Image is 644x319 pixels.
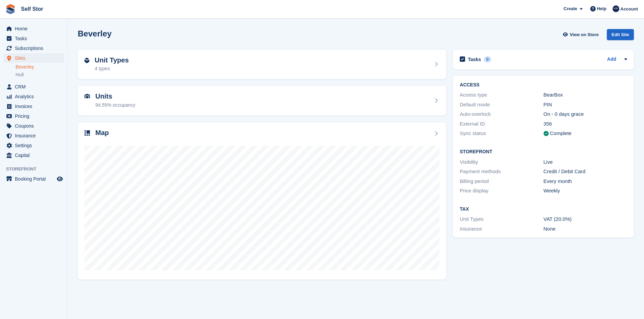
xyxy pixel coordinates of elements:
a: Unit Types 4 types [78,50,446,79]
a: menu [3,34,64,43]
h2: Tasks [468,56,481,62]
div: 356 [544,120,627,128]
span: Booking Portal [15,174,55,184]
img: stora-icon-8386f47178a22dfd0bd8f6a31ec36ba5ce8667c1dd55bd0f319d3a0aa187defe.svg [5,4,16,14]
h2: Unit Types [95,56,129,64]
a: Units 94.55% occupancy [78,86,446,115]
div: Every month [544,178,627,185]
span: Account [620,6,638,12]
a: Hull [16,72,64,78]
div: 0 [484,56,492,62]
a: menu [3,92,64,101]
div: VAT (20.0%) [544,215,627,223]
a: menu [3,111,64,121]
span: Coupons [15,121,55,131]
a: menu [3,131,64,140]
h2: Beverley [78,29,112,38]
img: map-icn-33ee37083ee616e46c38cad1a60f524a97daa1e2b2c8c0bc3eb3415660979fc1.svg [85,130,90,136]
span: Settings [15,141,55,150]
span: Pricing [15,111,55,121]
span: Analytics [15,92,55,101]
h2: Map [95,129,109,137]
div: Insurance [460,225,543,233]
div: Access type [460,91,543,99]
span: Home [15,24,55,33]
div: Visibility [460,158,543,166]
h2: Tax [460,207,627,212]
span: Sites [15,53,55,63]
span: Capital [15,151,55,160]
div: Unit Types [460,215,543,223]
img: unit-icn-7be61d7bf1b0ce9d3e12c5938cc71ed9869f7b940bace4675aadf7bd6d80202e.svg [85,94,90,99]
span: View on Store [570,31,599,38]
div: Price display [460,187,543,195]
h2: Units [95,92,135,100]
a: Preview store [56,175,64,183]
div: Edit Site [607,29,634,40]
img: unit-type-icn-2b2737a686de81e16bb02015468b77c625bbabd49415b5ef34ead5e3b44a266d.svg [85,58,89,63]
a: menu [3,102,64,111]
span: Invoices [15,102,55,111]
span: Tasks [15,34,55,43]
span: Insurance [15,131,55,140]
a: menu [3,174,64,184]
h2: Storefront [460,149,627,155]
div: PIN [544,101,627,109]
div: None [544,225,627,233]
span: Storefront [6,166,67,172]
div: BearBox [544,91,627,99]
div: 94.55% occupancy [95,102,135,109]
span: Help [597,5,606,12]
div: 4 types [95,65,129,72]
a: menu [3,53,64,63]
img: Chris Rice [613,5,619,12]
a: View on Store [562,29,601,40]
div: Credit / Debit Card [544,168,627,176]
a: menu [3,151,64,160]
div: Default mode [460,101,543,109]
a: Edit Site [607,29,634,43]
a: menu [3,121,64,131]
a: menu [3,44,64,53]
div: Live [544,158,627,166]
div: Auto-overlock [460,110,543,118]
a: Map [78,122,446,280]
div: Complete [550,130,572,137]
a: menu [3,141,64,150]
a: Add [607,56,616,63]
a: menu [3,24,64,33]
div: External ID [460,120,543,128]
a: menu [3,82,64,91]
div: Weekly [544,187,627,195]
span: Subscriptions [15,44,55,53]
a: Self Stor [18,3,46,15]
span: Create [564,5,577,12]
div: Payment methods [460,168,543,176]
a: Beverley [16,64,64,70]
div: On - 0 days grace [544,110,627,118]
span: CRM [15,82,55,91]
h2: ACCESS [460,82,627,88]
div: Sync status [460,130,543,137]
div: Billing period [460,178,543,185]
